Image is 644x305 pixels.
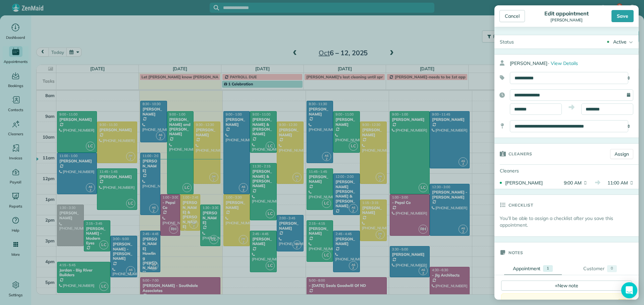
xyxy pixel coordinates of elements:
[513,265,541,272] div: Appointment
[494,165,541,177] div: Cleaners
[611,10,634,22] div: Save
[494,35,519,49] div: Status
[510,57,639,69] div: [PERSON_NAME]
[610,149,633,159] a: Assign
[542,18,590,22] div: [PERSON_NAME]
[583,265,604,272] div: Customer
[621,282,637,298] div: Open Intercom Messenger
[501,281,632,291] div: New note
[543,265,553,272] div: 1
[605,179,628,186] span: 11:00 AM
[555,282,557,288] span: +
[548,60,549,66] span: ·
[508,242,523,262] h3: Notes
[505,179,557,186] div: [PERSON_NAME]
[613,39,627,45] div: Active
[551,60,578,66] span: View Details
[607,265,617,272] div: 0
[542,10,590,17] div: Edit appointment
[508,195,533,215] h3: Checklist
[508,144,532,164] h3: Cleaners
[500,215,639,228] p: You’ll be able to assign a checklist after you save this appointment.
[559,179,582,186] span: 9:00 AM
[499,10,525,22] div: Cancel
